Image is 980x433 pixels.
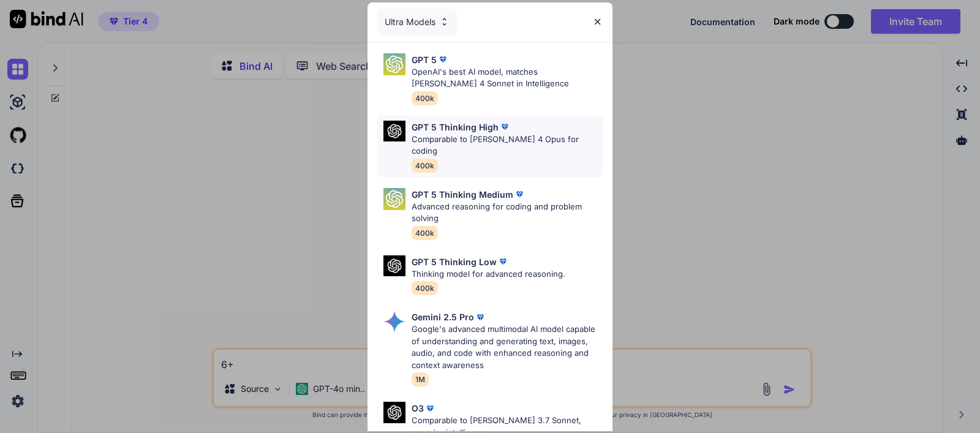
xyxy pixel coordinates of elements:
img: Pick Models [383,402,405,423]
img: premium [499,121,511,133]
p: GPT 5 [412,53,437,66]
p: O3 [412,402,424,415]
span: 400k [412,281,438,295]
img: premium [474,311,486,323]
img: Pick Models [383,53,405,75]
img: premium [497,255,509,268]
img: premium [437,53,449,66]
p: Google's advanced multimodal AI model capable of understanding and generating text, images, audio... [412,323,603,371]
div: Ultra Models [377,9,457,36]
p: OpenAI's best AI model, matches [PERSON_NAME] 4 Sonnet in Intelligence [412,66,603,90]
span: 1M [412,372,429,386]
p: GPT 5 Thinking High [412,121,499,134]
img: premium [424,402,436,415]
p: Advanced reasoning for coding and problem solving [412,201,603,225]
img: Pick Models [383,121,405,142]
img: Pick Models [383,255,405,277]
img: Pick Models [383,188,405,210]
p: GPT 5 Thinking Low [412,255,497,268]
span: 400k [412,159,438,173]
img: close [592,17,603,27]
span: 400k [412,91,438,105]
img: Pick Models [439,17,450,27]
img: Pick Models [383,311,405,333]
img: premium [513,188,526,200]
p: GPT 5 Thinking Medium [412,188,513,201]
p: Comparable to [PERSON_NAME] 4 Opus for coding [412,134,603,157]
p: Thinking model for advanced reasoning. [412,268,565,281]
p: Gemini 2.5 Pro [412,311,474,323]
span: 400k [412,226,438,240]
